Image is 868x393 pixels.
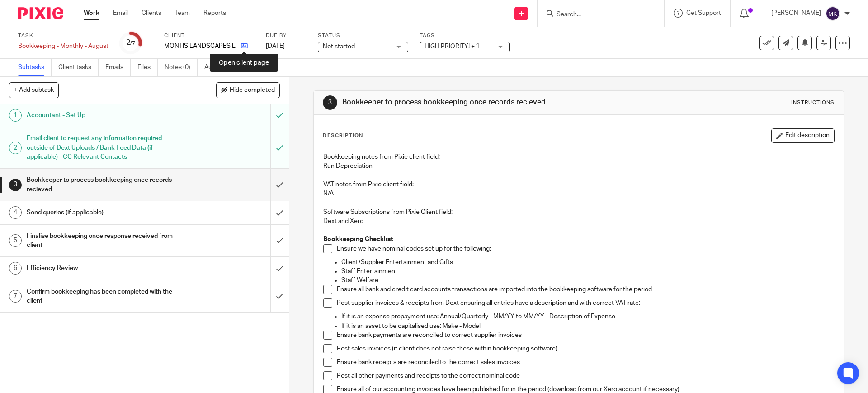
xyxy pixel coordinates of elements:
button: + Add subtask [9,82,59,98]
a: Files [137,59,158,76]
div: Bookkeeping - Monthly - August [18,42,108,51]
div: 5 [9,234,22,247]
img: Pixie [18,7,63,19]
label: Task [18,32,108,39]
label: Due by [266,32,307,39]
h1: Accountant - Set Up [27,109,183,122]
a: Clients [142,9,161,18]
div: 3 [9,179,22,191]
button: Edit description [771,128,835,143]
p: Staff Welfare [341,276,834,285]
div: 2 [126,38,135,48]
span: Get Support [686,10,721,16]
h1: Send queries (if applicable) [27,206,183,219]
div: Instructions [791,99,835,106]
div: 6 [9,262,22,275]
p: Ensure bank receipts are reconciled to the correct sales invoices [337,358,834,367]
div: 4 [9,206,22,219]
div: 1 [9,109,22,122]
span: HIGH PRIORITY! + 1 [425,43,480,50]
p: Post all other payments and receipts to the correct nominal code [337,371,834,380]
a: Notes (0) [165,59,198,76]
p: Staff Entertainment [341,267,834,276]
span: Hide completed [230,87,275,94]
span: [DATE] [266,43,285,49]
p: Dext and Xero [323,217,834,226]
h1: Email client to request any information required outside of Dext Uploads / Bank Feed Data (if app... [27,132,183,164]
label: Tags [420,32,510,39]
p: Ensure bank payments are reconciled to correct supplier invoices [337,331,834,340]
a: Client tasks [58,59,99,76]
p: [PERSON_NAME] [771,9,821,18]
a: Team [175,9,190,18]
label: Status [318,32,408,39]
p: Ensure we have nominal codes set up for the following: [337,244,834,253]
h1: Confirm bookkeeping has been completed with the client [27,285,183,308]
a: Audit logs [204,59,239,76]
p: If it is an asset to be capitalised use: Make - Model [341,322,834,331]
p: Software Subscriptions from Pixie Client field: [323,208,834,217]
p: Bookkeeping notes from Pixie client field: [323,152,834,161]
a: Emails [105,59,131,76]
div: 7 [9,290,22,303]
div: 3 [323,95,337,110]
label: Client [164,32,255,39]
small: /7 [130,41,135,46]
p: Ensure all bank and credit card accounts transactions are imported into the bookkeeping software ... [337,285,834,294]
span: Not started [323,43,355,50]
h1: Bookkeeper to process bookkeeping once records recieved [342,98,598,107]
p: Description [323,132,363,139]
p: N/A [323,189,834,198]
button: Hide completed [216,82,280,98]
img: svg%3E [826,6,840,21]
h1: Bookkeeper to process bookkeeping once records recieved [27,173,183,196]
a: Reports [203,9,226,18]
p: If it is an expense prepayment use: Annual/Quarterly - MM/YY to MM/YY - Description of Expense [341,312,834,321]
a: Work [84,9,99,18]
h1: Efficiency Review [27,261,183,275]
p: Client/Supplier Entertainment and Gifts [341,258,834,267]
div: 2 [9,142,22,154]
h1: Finalise bookkeeping once response received from client [27,229,183,252]
a: Subtasks [18,59,52,76]
p: Post supplier invoices & receipts from Dext ensuring all entries have a description and with corr... [337,298,834,308]
p: Run Depreciation [323,161,834,170]
p: MONTIS LANDSCAPES LTD [164,42,236,51]
p: Post sales invoices (if client does not raise these within bookkeeping software) [337,344,834,353]
input: Search [556,11,637,19]
p: VAT notes from Pixie client field: [323,180,834,189]
a: Email [113,9,128,18]
strong: Bookkeeping Checklist [323,236,393,242]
